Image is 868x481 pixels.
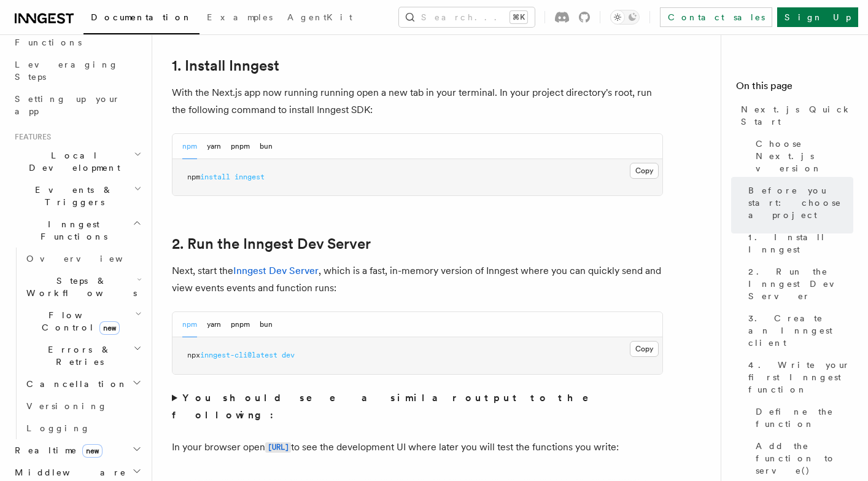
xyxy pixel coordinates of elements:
[10,88,144,122] a: Setting up your app
[200,4,280,33] a: Examples
[265,441,291,453] a: [URL]
[743,307,853,354] a: 3. Create an Inngest client
[172,235,371,252] a: 2. Run the Inngest Dev Server
[182,312,197,337] button: npm
[187,173,200,181] span: npm
[510,11,527,23] kbd: ⌘K
[200,351,277,359] span: inngest-cli@latest
[26,401,107,411] span: Versioning
[10,53,144,88] a: Leveraging Steps
[630,341,659,357] button: Copy
[736,98,853,133] a: Next.js Quick Start
[748,265,853,302] span: 2. Run the Inngest Dev Server
[83,4,200,34] a: Documentation
[172,439,663,456] p: In your browser open to see the development UI where later you will test the functions you write:
[234,173,265,181] span: inngest
[21,417,144,439] a: Logging
[21,309,135,334] span: Flow Control
[207,12,273,22] span: Examples
[10,184,134,208] span: Events & Triggers
[280,4,360,33] a: AgentKit
[21,270,144,304] button: Steps & Workflows
[660,7,772,27] a: Contact sales
[260,134,273,159] button: bun
[172,262,663,297] p: Next, start the , which is a fast, in-memory version of Inngest where you can quickly send and vi...
[21,343,133,368] span: Errors & Retries
[172,389,663,424] summary: You should see a similar output to the following:
[99,321,120,335] span: new
[260,312,273,337] button: bun
[21,275,137,299] span: Steps & Workflows
[610,10,640,25] button: Toggle dark mode
[172,84,663,119] p: With the Next.js app now running running open a new tab in your terminal. In your project directo...
[10,132,51,142] span: Features
[743,179,853,226] a: Before you start: choose a project
[743,354,853,401] a: 4. Write your first Inngest function
[182,134,197,159] button: npm
[21,338,144,373] button: Errors & Retries
[21,373,144,395] button: Cancellation
[748,231,853,256] span: 1. Install Inngest
[10,149,134,174] span: Local Development
[10,144,144,179] button: Local Development
[756,440,853,477] span: Add the function to serve()
[231,312,250,337] button: pnpm
[630,163,659,179] button: Copy
[756,138,853,174] span: Choose Next.js version
[172,57,279,74] a: 1. Install Inngest
[748,359,853,396] span: 4. Write your first Inngest function
[399,7,535,27] button: Search...⌘K
[233,265,319,276] a: Inngest Dev Server
[10,439,144,461] button: Realtimenew
[10,19,144,53] a: Your first Functions
[743,226,853,260] a: 1. Install Inngest
[172,392,606,421] strong: You should see a similar output to the following:
[748,312,853,349] span: 3. Create an Inngest client
[10,218,133,243] span: Inngest Functions
[265,442,291,453] code: [URL]
[15,60,118,82] span: Leveraging Steps
[10,466,126,479] span: Middleware
[207,312,221,337] button: yarn
[748,184,853,221] span: Before you start: choose a project
[21,378,128,390] span: Cancellation
[10,444,103,456] span: Realtime
[743,260,853,307] a: 2. Run the Inngest Dev Server
[26,423,90,433] span: Logging
[187,351,200,359] span: npx
[282,351,295,359] span: dev
[200,173,230,181] span: install
[777,7,858,27] a: Sign Up
[91,12,192,22] span: Documentation
[207,134,221,159] button: yarn
[21,248,144,270] a: Overview
[751,133,853,179] a: Choose Next.js version
[287,12,352,22] span: AgentKit
[10,179,144,213] button: Events & Triggers
[15,94,120,116] span: Setting up your app
[82,444,103,458] span: new
[21,304,144,338] button: Flow Controlnew
[756,405,853,430] span: Define the function
[10,248,144,439] div: Inngest Functions
[231,134,250,159] button: pnpm
[736,79,853,98] h4: On this page
[10,213,144,248] button: Inngest Functions
[751,401,853,435] a: Define the function
[741,103,853,128] span: Next.js Quick Start
[21,395,144,417] a: Versioning
[26,254,153,264] span: Overview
